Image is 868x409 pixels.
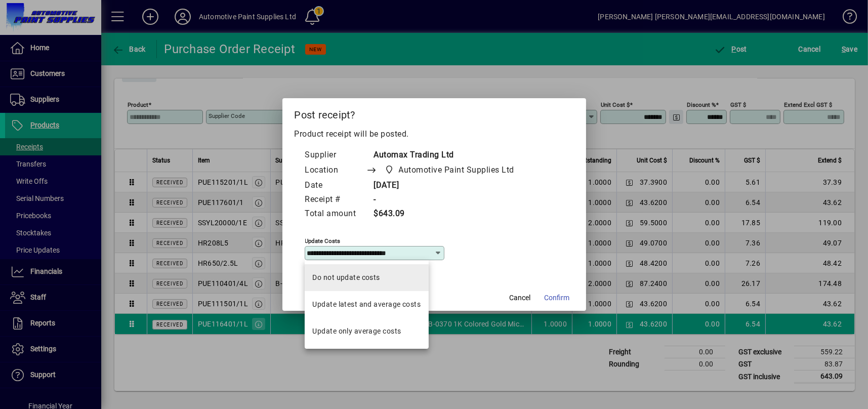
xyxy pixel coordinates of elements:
mat-option: Update latest and average costs [305,291,429,318]
mat-label: Update costs [305,237,341,244]
td: $643.09 [366,207,534,221]
mat-option: Update only average costs [305,318,429,345]
td: Location [305,162,366,179]
div: Update latest and average costs [313,299,421,310]
div: Update only average costs [313,326,401,337]
h2: Post receipt? [282,98,586,128]
td: Receipt # [305,193,366,207]
button: Cancel [504,289,536,307]
td: Total amount [305,207,366,221]
p: Product receipt will be posted. [295,128,574,140]
td: Automax Trading Ltd [366,148,534,162]
td: Supplier [305,148,366,162]
td: - [366,193,534,207]
button: Confirm [541,289,574,307]
span: Confirm [545,293,570,303]
span: Automotive Paint Supplies Ltd [382,163,519,177]
div: Do not update costs [313,272,380,283]
td: [DATE] [366,179,534,193]
mat-option: Do not update costs [305,264,429,291]
span: Cancel [510,293,531,303]
td: Date [305,179,366,193]
span: Automotive Paint Supplies Ltd [399,164,515,176]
